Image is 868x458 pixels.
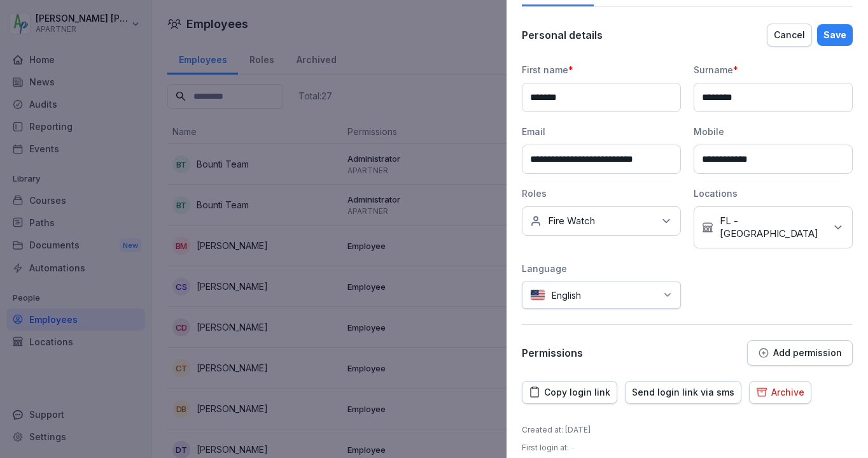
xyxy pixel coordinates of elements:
p: Permissions [522,347,583,359]
div: English [522,282,681,309]
div: Roles [522,187,681,200]
div: Save [823,28,846,42]
div: Cancel [774,28,805,42]
p: Personal details [522,29,603,41]
p: FL - [GEOGRAPHIC_DATA] [720,215,825,240]
p: Add permission [773,348,842,358]
p: Created at : [DATE] [522,424,591,436]
button: Save [817,24,853,46]
div: Copy login link [529,385,610,399]
div: Locations [694,187,853,200]
button: Copy login link [522,381,617,404]
button: Add permission [747,340,853,366]
button: Cancel [767,24,812,47]
p: Fire Watch [548,215,595,227]
button: Send login link via sms [625,381,741,404]
div: Email [522,125,681,138]
div: Send login link via sms [632,385,734,399]
div: Surname [694,63,853,76]
div: Archive [756,385,804,399]
p: First login at : [522,442,575,454]
div: Mobile [694,125,853,138]
span: – [571,443,575,452]
div: First name [522,63,681,76]
button: Archive [749,381,811,404]
img: us.svg [530,289,545,301]
div: Language [522,262,681,275]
